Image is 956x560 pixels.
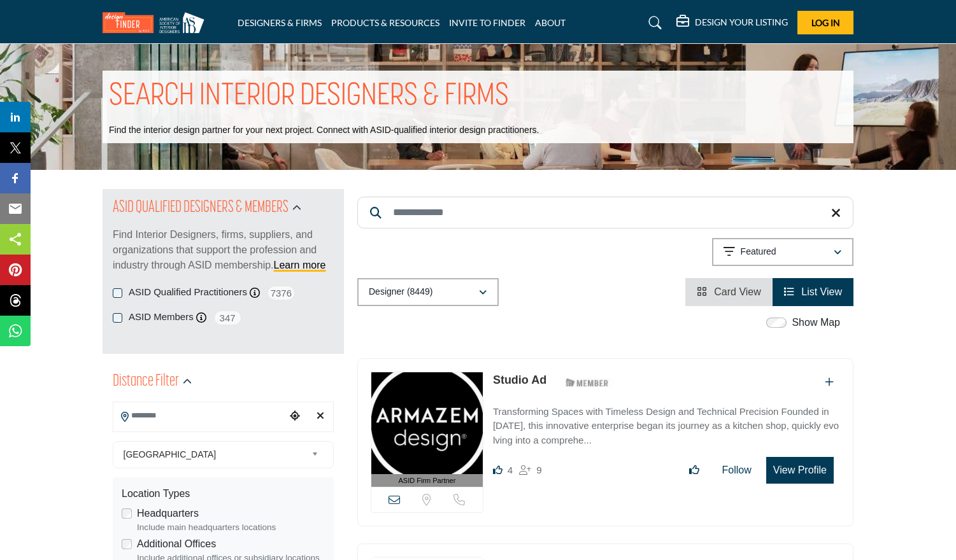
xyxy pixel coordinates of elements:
[508,465,513,475] span: 4
[676,15,788,31] div: DESIGN YOUR LISTING
[697,286,761,297] a: View Card
[113,313,122,323] input: ASID Members checkbox
[695,17,788,28] h5: DESIGN YOUR LISTING
[493,374,546,386] a: Studio Ad
[331,17,439,28] a: PRODUCTS & RESOURCES
[766,457,834,484] button: View Profile
[113,370,179,393] h2: Distance Filter
[784,286,842,297] a: View List
[371,372,483,474] img: Studio Ad
[129,310,194,325] label: ASID Members
[685,278,773,306] li: Card View
[357,278,499,306] button: Designer (8449)
[681,458,708,483] button: Like listing
[213,310,242,326] span: 347
[535,17,566,28] a: ABOUT
[797,11,853,34] button: Log In
[113,197,289,220] h2: ASID QUALIFIED DESIGNERS & MEMBERS
[792,315,840,330] label: Show Map
[493,372,546,389] p: Studio Ad
[357,197,853,228] input: Search Keyword
[493,465,503,475] i: Likes
[285,403,304,430] div: Choose your current location
[122,486,325,501] div: Location Types
[636,13,670,33] a: Search
[137,506,199,521] label: Headquarters
[773,278,853,306] li: List View
[124,447,307,462] span: [GEOGRAPHIC_DATA]
[238,17,322,28] a: DESIGNERS & FIRMS
[113,288,122,298] input: ASID Qualified Practitioners checkbox
[113,403,285,428] input: Search Location
[129,285,247,300] label: ASID Qualified Practitioners
[801,286,842,297] span: List View
[536,465,541,475] span: 9
[109,77,509,116] h1: SEARCH INTERIOR DESIGNERS & FIRMS
[493,397,840,448] a: Transforming Spaces with Timeless Design and Technical Precision Founded in [DATE], this innovati...
[113,227,334,273] p: Find Interior Designers, firms, suppliers, and organizations that support the profession and indu...
[714,286,761,297] span: Card View
[519,463,541,478] div: Followers
[267,285,296,301] span: 7376
[109,124,539,137] p: Find the interior design partner for your next project. Connect with ASID-qualified interior desi...
[274,260,326,270] a: Learn more
[137,536,216,552] label: Additional Offices
[811,17,840,28] span: Log In
[371,372,483,487] a: ASID Firm Partner
[369,286,432,298] p: Designer (8449)
[137,521,325,534] div: Include main headquarters locations
[825,377,834,388] a: Add To List
[493,405,840,448] p: Transforming Spaces with Timeless Design and Technical Precision Founded in [DATE], this innovati...
[103,12,211,33] img: Site Logo
[399,475,456,486] span: ASID Firm Partner
[559,375,616,391] img: ASID Members Badge Icon
[311,403,330,430] div: Clear search location
[741,246,776,258] p: Featured
[714,458,760,483] button: Follow
[712,238,853,266] button: Featured
[449,17,525,28] a: INVITE TO FINDER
